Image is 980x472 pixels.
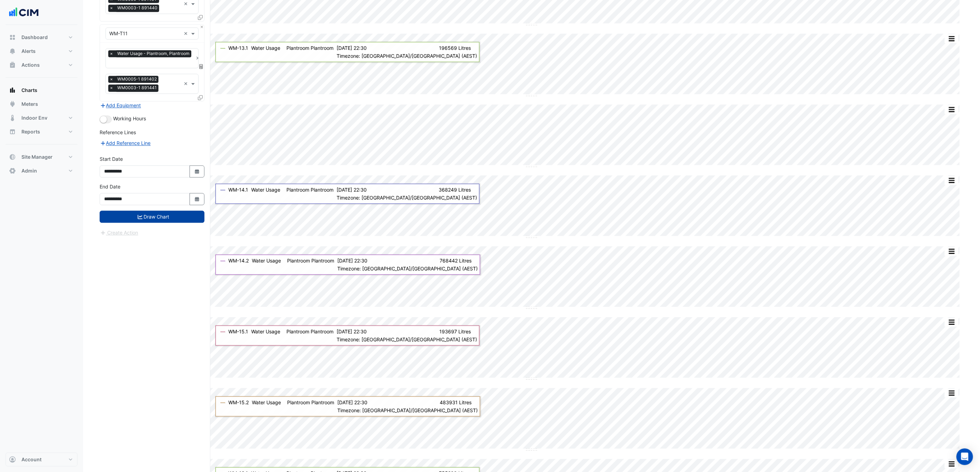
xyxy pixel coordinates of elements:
button: Alerts [6,44,77,58]
button: Site Manager [6,150,77,164]
button: Meters [6,97,77,111]
button: Dashboard [6,30,77,44]
span: Site Manager [21,154,53,160]
span: Clone Favourites and Tasks from this Equipment to other Equipment [198,15,203,20]
app-escalated-ticket-create-button: Please draw the charts first [100,229,139,235]
label: Reference Lines [100,129,136,136]
div: Open Intercom Messenger [956,448,973,465]
button: Admin [6,164,77,178]
button: Draw Chart [100,211,204,223]
button: More Options [945,318,959,326]
span: Indoor Env [21,114,47,121]
span: Reports [21,128,40,135]
button: More Options [945,389,959,397]
app-icon: Indoor Env [9,114,16,121]
app-icon: Meters [9,101,16,108]
app-icon: Site Manager [9,154,16,160]
span: Clear [196,54,200,62]
button: Close [200,25,204,29]
span: × [108,50,115,57]
button: Indoor Env [6,111,77,125]
button: Add Reference Line [100,139,151,147]
span: × [108,76,115,83]
span: Clear [184,80,190,87]
label: Start Date [100,155,123,163]
button: Reports [6,125,77,139]
span: WM0005-1 891402 [116,76,158,83]
fa-icon: Select Date [194,168,200,174]
button: More Options [945,460,959,468]
span: × [108,4,115,11]
app-icon: Charts [9,87,16,94]
fa-icon: Select Date [194,196,200,202]
span: Charts [21,87,37,94]
span: Actions [21,62,40,68]
app-icon: Reports [9,128,16,135]
span: Admin [21,167,37,174]
button: More Options [945,105,959,114]
span: WM0003-1 891441 [116,84,158,91]
span: Alerts [21,48,36,55]
span: Clone Favourites and Tasks from this Equipment to other Equipment [198,94,203,100]
span: Meters [21,101,38,108]
span: Choose Function [198,63,204,69]
button: More Options [945,34,959,43]
span: WM0003-1 891440 [116,4,159,11]
span: Clear [184,30,190,37]
button: Add Equipment [100,101,141,109]
button: More Options [945,176,959,185]
span: Account [21,456,42,463]
span: Water Usage - Plantroom, Plantroom [116,50,191,57]
span: × [108,84,115,91]
button: Charts [6,83,77,97]
img: Company Logo [8,6,39,19]
button: Account [6,453,77,466]
app-icon: Admin [9,167,16,174]
span: Working Hours [113,115,146,121]
label: End Date [100,183,120,190]
button: Actions [6,58,77,72]
app-icon: Dashboard [9,34,16,41]
app-icon: Alerts [9,48,16,55]
app-icon: Actions [9,62,16,68]
span: Dashboard [21,34,48,41]
button: More Options [945,247,959,256]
